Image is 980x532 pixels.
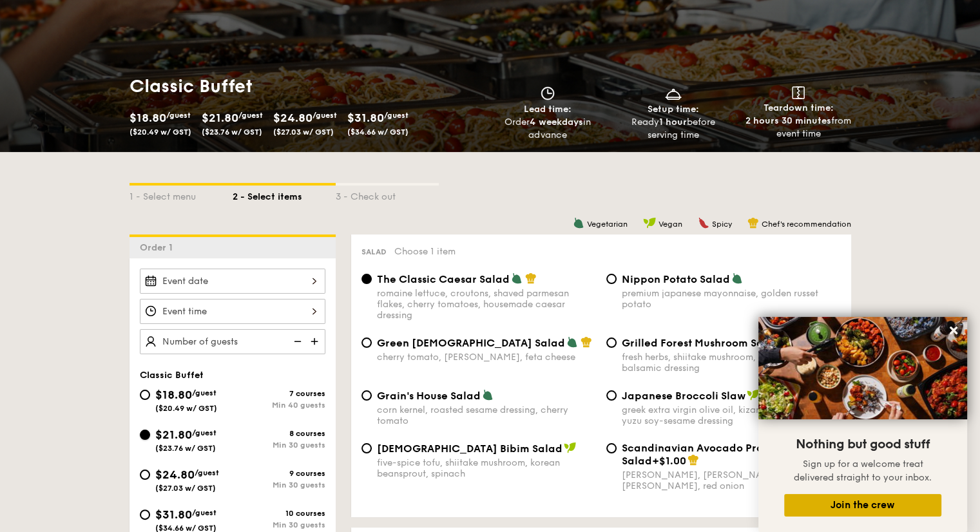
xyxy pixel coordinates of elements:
[377,273,510,285] span: The Classic Caesar Salad
[233,429,325,438] div: 8 courses
[792,86,805,99] img: icon-teardown.65201eee.svg
[130,128,191,137] span: ($20.49 w/ GST)
[155,484,216,493] span: ($27.03 w/ GST)
[622,288,841,310] div: premium japanese mayonnaise, golden russet potato
[336,185,439,204] div: 3 - Check out
[784,494,941,517] button: Join the crew
[377,404,596,426] div: corn kernel, roasted sesame dressing, cherry tomato
[233,185,336,204] div: 2 - Select items
[377,457,596,479] div: five-spice tofu, shiitake mushroom, korean beansprout, spinach
[233,401,325,410] div: Min 40 guests
[140,242,178,253] span: Order 1
[664,86,683,100] img: icon-dish.430c3a2e.svg
[622,470,841,491] div: [PERSON_NAME], [PERSON_NAME], [PERSON_NAME], red onion
[394,246,456,257] span: Choose 1 item
[747,389,760,401] img: icon-vegan.f8ff3823.svg
[384,111,408,120] span: /guest
[511,272,523,284] img: icon-vegetarian.fe4039eb.svg
[741,115,856,140] div: from event time
[377,352,596,363] div: cherry tomato, [PERSON_NAME], feta cheese
[943,320,964,341] button: Close
[482,389,494,401] img: icon-vegetarian.fe4039eb.svg
[796,437,930,452] span: Nothing but good stuff
[140,470,150,480] input: $24.80/guest($27.03 w/ GST)9 coursesMin 30 guests
[140,329,325,354] input: Number of guests
[233,520,325,529] div: Min 30 guests
[747,217,759,229] img: icon-chef-hat.a58ddaea.svg
[530,117,582,128] strong: 4 weekdays
[377,337,565,349] span: Green [DEMOGRAPHIC_DATA] Salad
[361,390,372,401] input: Grain's House Saladcorn kernel, roasted sesame dressing, cherry tomato
[606,443,617,453] input: Scandinavian Avocado Prawn Salad+$1.00[PERSON_NAME], [PERSON_NAME], [PERSON_NAME], red onion
[377,390,481,402] span: Grain's House Salad
[490,116,606,142] div: Order in advance
[155,508,192,522] span: $31.80
[130,75,485,98] h1: Classic Buffet
[606,337,617,348] input: Grilled Forest Mushroom Saladfresh herbs, shiitake mushroom, king oyster, balsamic dressing
[731,272,743,284] img: icon-vegetarian.fe4039eb.svg
[192,428,216,437] span: /guest
[524,104,572,115] span: Lead time:
[745,115,831,126] strong: 2 hours 30 minutes
[155,468,195,482] span: $24.80
[195,468,219,477] span: /guest
[140,430,150,440] input: $21.80/guest($23.76 w/ GST)8 coursesMin 30 guests
[233,509,325,518] div: 10 courses
[273,128,334,137] span: ($27.03 w/ GST)
[238,111,263,120] span: /guest
[361,443,372,453] input: [DEMOGRAPHIC_DATA] Bibim Saladfive-spice tofu, shiitake mushroom, korean beansprout, spinach
[347,111,384,125] span: $31.80
[361,337,372,348] input: Green [DEMOGRAPHIC_DATA] Saladcherry tomato, [PERSON_NAME], feta cheese
[658,220,682,229] span: Vegan
[233,480,325,489] div: Min 30 guests
[659,117,687,128] strong: 1 hour
[622,352,841,374] div: fresh herbs, shiitake mushroom, king oyster, balsamic dressing
[622,442,778,467] span: Scandinavian Avocado Prawn Salad
[306,329,325,354] img: icon-add.58712e84.svg
[233,389,325,398] div: 7 courses
[130,185,233,204] div: 1 - Select menu
[525,272,537,284] img: icon-chef-hat.a58ddaea.svg
[377,442,562,455] span: [DEMOGRAPHIC_DATA] Bibim Salad
[758,317,967,419] img: DSC07876-Edit02-Large.jpeg
[622,337,781,349] span: Grilled Forest Mushroom Salad
[155,388,192,402] span: $18.80
[764,102,834,113] span: Teardown time:
[287,329,306,354] img: icon-reduce.1d2dbef1.svg
[140,509,150,520] input: $31.80/guest($34.66 w/ GST)10 coursesMin 30 guests
[566,336,578,348] img: icon-vegetarian.fe4039eb.svg
[794,459,932,483] span: Sign up for a welcome treat delivered straight to your inbox.
[155,428,192,442] span: $21.80
[347,128,408,137] span: ($34.66 w/ GST)
[140,390,150,400] input: $18.80/guest($20.49 w/ GST)7 coursesMin 40 guests
[233,441,325,450] div: Min 30 guests
[202,128,262,137] span: ($23.76 w/ GST)
[622,390,745,402] span: Japanese Broccoli Slaw
[712,220,732,229] span: Spicy
[648,104,699,115] span: Setup time:
[361,274,372,284] input: The Classic Caesar Saladromaine lettuce, croutons, shaved parmesan flakes, cherry tomatoes, house...
[587,220,628,229] span: Vegetarian
[202,111,238,125] span: $21.80
[361,247,387,256] span: Salad
[192,388,216,397] span: /guest
[687,454,699,466] img: icon-chef-hat.a58ddaea.svg
[273,111,312,125] span: $24.80
[652,455,686,467] span: +$1.00
[573,217,584,229] img: icon-vegetarian.fe4039eb.svg
[312,111,337,120] span: /guest
[192,508,216,517] span: /guest
[615,116,731,142] div: Ready before serving time
[622,404,841,426] div: greek extra virgin olive oil, kizami nori, ginger, yuzu soy-sesame dressing
[643,217,656,229] img: icon-vegan.f8ff3823.svg
[762,220,851,229] span: Chef's recommendation
[166,111,191,120] span: /guest
[155,444,216,453] span: ($23.76 w/ GST)
[698,217,709,229] img: icon-spicy.37a8142b.svg
[564,442,577,453] img: icon-vegan.f8ff3823.svg
[140,299,325,324] input: Event time
[606,390,617,401] input: Japanese Broccoli Slawgreek extra virgin olive oil, kizami nori, ginger, yuzu soy-sesame dressing
[377,288,596,321] div: romaine lettuce, croutons, shaved parmesan flakes, cherry tomatoes, housemade caesar dressing
[538,86,557,100] img: icon-clock.2db775ea.svg
[140,269,325,294] input: Event date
